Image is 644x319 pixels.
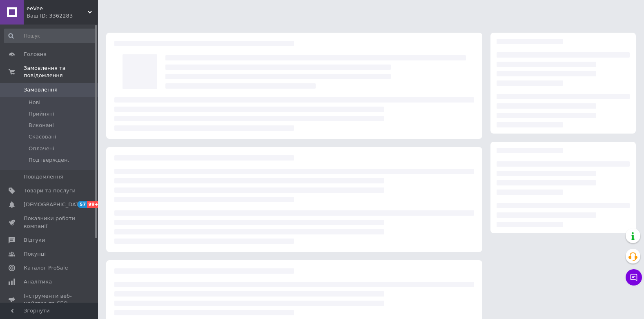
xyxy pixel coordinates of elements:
[29,122,54,129] span: Виконані
[24,215,76,230] span: Показники роботи компанії
[24,201,84,208] span: [DEMOGRAPHIC_DATA]
[29,99,40,106] span: Нові
[87,201,100,208] span: 99+
[24,264,68,272] span: Каталог ProSale
[24,65,98,79] span: Замовлення та повідомлення
[4,29,96,43] input: Пошук
[24,278,52,286] span: Аналітика
[24,173,63,181] span: Повідомлення
[29,133,56,141] span: Скасовані
[29,110,54,118] span: Прийняті
[78,201,87,208] span: 57
[24,250,46,258] span: Покупці
[24,86,58,94] span: Замовлення
[29,156,69,164] span: Подтвержден.
[24,236,45,244] span: Відгуки
[24,187,76,194] span: Товари та послуги
[27,5,88,12] span: eeVee
[29,145,54,152] span: Оплачені
[24,51,47,58] span: Головна
[626,269,642,286] button: Чат з покупцем
[27,12,98,20] div: Ваш ID: 3362283
[24,292,76,307] span: Інструменти веб-майстра та SEO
